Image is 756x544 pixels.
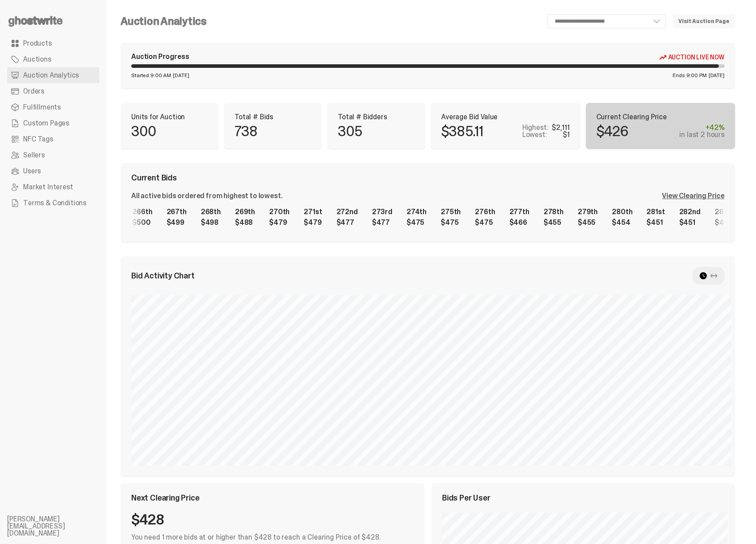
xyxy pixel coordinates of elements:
[407,208,427,215] div: 274th
[132,208,152,215] div: 266th
[23,136,53,143] span: NFC Tags
[167,208,187,215] div: 267th
[235,219,255,226] div: $488
[596,113,725,121] p: Current Clearing Price
[612,208,632,215] div: 280th
[23,72,79,79] span: Auction Analytics
[167,219,187,226] div: $499
[23,40,52,47] span: Products
[131,494,200,502] span: Next Clearing Price
[578,219,598,226] div: $455
[7,83,99,99] a: Orders
[269,208,290,215] div: 270th
[7,195,99,211] a: Terms & Conditions
[475,219,495,226] div: $475
[131,73,171,78] span: Started 9:00 AM
[131,534,414,541] p: You need 1 more bids at or higher than $428 to reach a Clearing Price of $428.
[475,208,495,215] div: 276th
[121,16,207,27] h4: Auction Analytics
[544,208,564,215] div: 278th
[23,104,61,111] span: Fulfillments
[544,219,564,226] div: $455
[679,208,701,215] div: 282nd
[269,219,290,226] div: $479
[715,219,735,226] div: $450
[131,174,177,182] span: Current Bids
[612,219,632,226] div: $454
[441,113,570,121] p: Average Bid Value
[23,168,41,175] span: Users
[338,124,362,138] p: 305
[509,208,529,215] div: 277th
[7,67,99,83] a: Auction Analytics
[23,120,69,127] span: Custom Pages
[407,219,427,226] div: $475
[441,124,483,138] p: $385.11
[23,200,86,207] span: Terms & Conditions
[173,73,189,78] span: [DATE]
[132,219,152,226] div: $500
[23,184,73,191] span: Market Interest
[131,513,414,527] div: $428
[7,51,99,67] a: Auctions
[563,131,570,138] div: $1
[646,208,665,215] div: 281st
[304,208,322,215] div: 271st
[201,208,221,215] div: 268th
[372,208,392,215] div: 273rd
[304,219,322,226] div: $479
[7,163,99,179] a: Users
[337,219,358,226] div: $477
[131,272,195,280] span: Bid Activity Chart
[23,56,51,63] span: Auctions
[709,73,725,78] span: [DATE]
[441,208,461,215] div: 275th
[673,14,735,28] a: Visit Auction Page
[235,113,311,121] p: Total # Bids
[235,124,258,138] p: 738
[23,152,45,159] span: Sellers
[662,192,725,200] div: View Clearing Price
[131,53,189,61] div: Auction Progress
[7,516,114,537] li: [PERSON_NAME][EMAIL_ADDRESS][DOMAIN_NAME]
[441,219,461,226] div: $475
[668,54,725,61] span: Auction Live Now
[337,208,358,215] div: 272nd
[7,179,99,195] a: Market Interest
[372,219,392,226] div: $477
[578,208,598,215] div: 279th
[7,131,99,147] a: NFC Tags
[23,88,44,95] span: Orders
[596,124,629,138] p: $426
[509,219,529,226] div: $466
[679,131,725,138] div: in last 2 hours
[131,124,157,138] p: 300
[715,208,735,215] div: 283rd
[235,208,255,215] div: 269th
[131,113,208,121] p: Units for Auction
[7,99,99,115] a: Fulfillments
[552,124,569,131] div: $2,111
[679,219,701,226] div: $451
[7,35,99,51] a: Products
[679,124,725,131] div: +42%
[646,219,665,226] div: $451
[442,494,490,502] span: Bids Per User
[131,192,282,200] div: All active bids ordered from highest to lowest.
[7,115,99,131] a: Custom Pages
[522,124,548,131] p: Highest:
[673,73,707,78] span: Ends 9:00 PM
[522,131,547,138] p: Lowest:
[7,147,99,163] a: Sellers
[201,219,221,226] div: $498
[338,113,415,121] p: Total # Bidders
